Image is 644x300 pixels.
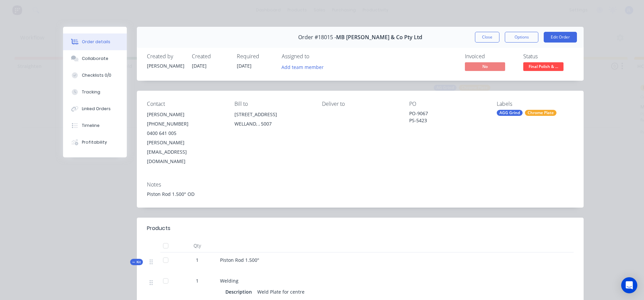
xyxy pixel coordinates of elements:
div: Notes [147,181,574,188]
div: Assigned to [282,53,349,60]
button: Timeline [63,117,127,134]
div: Bill to [234,101,311,107]
div: Kit [130,259,143,265]
div: Tracking [82,89,100,95]
div: [PERSON_NAME][PHONE_NUMBER]0400 641 005[PERSON_NAME][EMAIL_ADDRESS][DOMAIN_NAME] [147,110,224,166]
div: Products [147,224,170,232]
div: Order details [82,39,110,45]
span: [DATE] [192,63,207,69]
div: Created [192,53,229,60]
button: Checklists 0/0 [63,67,127,84]
button: Tracking [63,84,127,100]
div: [PERSON_NAME] [147,110,224,119]
div: Chrome Plate [525,110,556,116]
div: Piston Rod 1.500" OD [147,191,574,198]
span: 1 [196,277,199,284]
div: PO [409,101,486,107]
button: Collaborate [63,50,127,67]
span: No [465,62,505,71]
div: [PERSON_NAME] [147,62,184,69]
div: Timeline [82,123,100,129]
div: Invoiced [465,53,515,60]
button: Profitability [63,134,127,151]
span: [DATE] [237,63,252,69]
div: Linked Orders [82,106,111,112]
button: Final Polish & ... [523,62,563,72]
div: WELLAND, , 5007 [234,119,311,129]
button: Close [475,32,499,43]
div: Qty [177,239,217,252]
button: Linked Orders [63,100,127,117]
div: Open Intercom Messenger [621,277,637,293]
div: Contact [147,101,224,107]
div: Checklists 0/0 [82,72,111,78]
div: [PERSON_NAME][EMAIL_ADDRESS][DOMAIN_NAME] [147,138,224,166]
div: AGG Grind [497,110,523,116]
span: Piston Rod 1.500" [220,257,259,263]
button: Add team member [278,62,327,71]
span: Welding [220,278,238,284]
div: Description [225,287,255,297]
div: [STREET_ADDRESS]WELLAND, , 5007 [234,110,311,131]
div: Weld Plate for centre [255,287,307,297]
button: Order details [63,33,127,50]
div: Labels [497,101,574,107]
button: Add team member [282,62,327,71]
div: Created by [147,53,184,60]
div: Deliver to [322,101,399,107]
div: Collaborate [82,56,108,62]
span: Order #18015 - [298,34,336,41]
div: [STREET_ADDRESS] [234,110,311,119]
div: PO-9067 PS-5423 [409,110,486,124]
button: Options [505,32,538,43]
div: [PHONE_NUMBER] [147,119,224,129]
span: Final Polish & ... [523,62,563,71]
span: MB [PERSON_NAME] & Co Pty Ltd [336,34,422,41]
button: Edit Order [544,32,577,43]
span: 1 [196,256,199,264]
div: Status [523,53,574,60]
div: Profitability [82,139,107,145]
div: Required [237,53,274,60]
span: Kit [132,259,141,265]
div: 0400 641 005 [147,129,224,138]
